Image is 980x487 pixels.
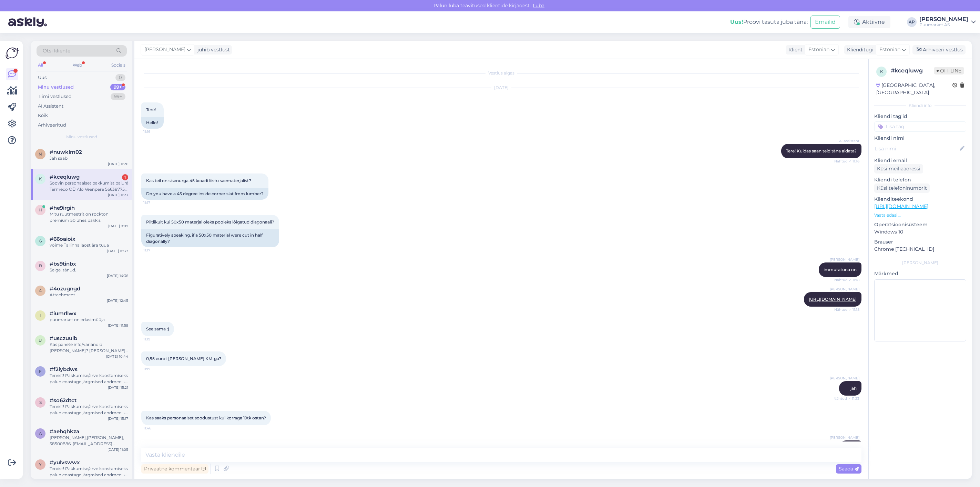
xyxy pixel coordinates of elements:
span: k [880,69,883,74]
div: puumarket on edasimüüja [50,317,128,323]
div: Klienditugi [844,46,874,53]
div: Soovin personaalset pakkumist palun! Termeco OÜ Alo Veenpere 56638775 [EMAIL_ADDRESS][DOMAIN_NAME... [50,180,128,192]
span: b [39,263,42,268]
span: Nähtud ✓ 11:16 [834,159,859,164]
div: Tervist! Pakkumise/arve koostamiseks palun edastage järgmised andmed: • Ettevõtte nimi (või märge... [50,372,128,385]
div: Selge, tänud. [50,267,128,273]
div: 1 [122,174,128,180]
div: Privaatne kommentaar [141,464,208,474]
div: [DATE] 15:21 [108,385,128,390]
p: Kliendi email [874,157,966,164]
div: [DATE] 11:23 [108,192,128,198]
div: # kceqluwg [891,67,934,75]
div: Kliendi info [874,102,966,109]
span: 11:17 [143,200,169,205]
input: Lisa nimi [875,145,958,152]
span: jah [850,386,857,391]
div: Proovi tasuta juba täna: [730,18,808,26]
span: immutatuna on [824,267,857,272]
p: Windows 10 [874,228,966,236]
span: Tere! [146,107,156,112]
button: Emailid [810,16,840,29]
div: [DATE] 15:17 [108,416,128,421]
div: Minu vestlused [38,84,74,91]
div: [GEOGRAPHIC_DATA], [GEOGRAPHIC_DATA] [876,82,952,96]
span: [PERSON_NAME] [830,287,859,292]
div: [PERSON_NAME] [874,260,966,266]
div: AP [907,17,917,27]
p: Kliendi nimi [874,135,966,142]
span: Kas saaks personaalset soodustust kui korraga 19tk ostan? [146,415,266,420]
div: [PERSON_NAME],[PERSON_NAME], 58500886, [EMAIL_ADDRESS][DOMAIN_NAME], kogused juba kirjutasin?, ta... [50,435,128,447]
p: Brauser [874,238,966,246]
span: #he9irgih [50,205,75,211]
span: [PERSON_NAME] [830,435,859,440]
div: Klient [786,46,803,53]
span: Estonian [808,46,829,53]
span: #iumrllwx [50,310,76,317]
div: Jah saab [50,155,128,161]
div: [DATE] 12:45 [107,298,128,303]
p: Kliendi tag'id [874,113,966,120]
div: All [37,61,44,70]
div: Do you have a 45 degree inside corner slat from lumber? [141,188,268,200]
div: Vestlus algas [141,70,861,76]
span: #4ozugngd [50,286,80,292]
a: [PERSON_NAME]Puumarket AS [919,17,976,28]
div: Aktiivne [848,16,890,28]
span: Nähtud ✓ 11:18 [834,277,859,282]
b: Uus! [730,19,743,25]
div: Kas panete info/variandid [PERSON_NAME]? [PERSON_NAME] [PERSON_NAME] koguseid öelda. [50,341,128,354]
div: [DATE] 10:44 [106,354,128,359]
span: #aehqhkza [50,428,79,435]
span: #yulvswwx [50,459,80,466]
span: Luba [531,2,547,9]
div: 0 [115,74,125,81]
div: Hello! [141,117,164,129]
div: Attachment [50,292,128,298]
div: võime Tallinna laost ära tuua [50,242,128,248]
div: [PERSON_NAME] [919,17,968,22]
span: See sama :) [146,326,169,331]
span: Tere! Kuidas saan teid täna aidata? [786,148,857,153]
span: [PERSON_NAME] [144,46,185,53]
div: Tervist! Pakkumise/arve koostamiseks palun edastage järgmised andmed: • Ettevõtte nimi (või märge... [50,466,128,478]
div: [DATE] 11:59 [108,323,128,328]
span: Offline [934,67,964,74]
div: Web [71,61,83,70]
span: #usczuulb [50,335,77,341]
div: 99+ [110,84,125,91]
span: #so62dtct [50,397,76,404]
span: Saada [839,466,859,472]
span: AI Assistent [834,138,859,143]
div: Küsi meiliaadressi [874,164,923,173]
div: Tiimi vestlused [38,93,72,100]
span: 4 [39,288,42,293]
div: Arhiveeritud [38,122,66,129]
p: Märkmed [874,270,966,277]
span: Minu vestlused [66,134,97,140]
div: juhib vestlust [195,46,230,53]
span: #66oaioix [50,236,75,242]
div: Figuratively speaking, if a 50x50 material were cut in half diagonally? [141,229,279,247]
span: #kceqluwg [50,174,80,180]
span: u [39,338,42,343]
div: [DATE] 11:26 [108,161,128,167]
div: Küsi telefoninumbrit [874,183,930,193]
div: [DATE] 9:09 [108,223,128,229]
div: [DATE] 9:03 [108,478,128,483]
p: Operatsioonisüsteem [874,221,966,228]
span: [PERSON_NAME] [830,257,859,262]
span: Estonian [879,46,900,53]
span: 6 [39,238,42,243]
a: [URL][DOMAIN_NAME] [809,297,857,302]
div: Socials [110,61,127,70]
p: Chrome [TECHNICAL_ID] [874,246,966,253]
span: 11:16 [143,129,169,134]
span: a [39,431,42,436]
div: Mitu ruutmeetrit on rockton premium 50 ühes pakkis [50,211,128,223]
div: Puumarket AS [919,22,968,28]
span: 11:19 [143,337,169,342]
span: Kas teil on sisenurga 45 kraadi liistu saematerjalist? [146,178,251,183]
div: AI Assistent [38,103,63,110]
